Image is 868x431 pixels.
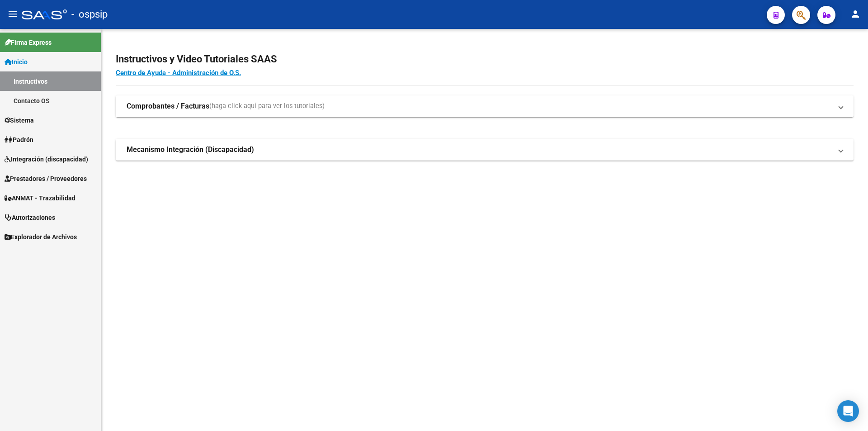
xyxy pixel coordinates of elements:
[5,135,33,145] span: Padrón
[116,51,854,68] h2: Instructivos y Video Tutoriales SAAS
[116,69,241,77] a: Centro de Ayuda - Administración de O.S.
[5,57,28,67] span: Inicio
[837,400,859,422] div: Open Intercom Messenger
[5,115,34,125] span: Sistema
[5,154,88,164] span: Integración (discapacidad)
[5,193,75,203] span: ANMAT - Trazabilidad
[5,174,87,184] span: Prestadores / Proveedores
[71,5,108,24] span: - ospsip
[850,9,861,19] mat-icon: person
[7,9,18,19] mat-icon: menu
[127,101,209,111] strong: Comprobantes / Facturas
[127,145,254,155] strong: Mecanismo Integración (Discapacidad)
[5,213,55,223] span: Autorizaciones
[5,232,77,242] span: Explorador de Archivos
[116,95,854,117] mat-expansion-panel-header: Comprobantes / Facturas(haga click aquí para ver los tutoriales)
[209,101,325,111] span: (haga click aquí para ver los tutoriales)
[5,38,52,47] span: Firma Express
[116,139,854,161] mat-expansion-panel-header: Mecanismo Integración (Discapacidad)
